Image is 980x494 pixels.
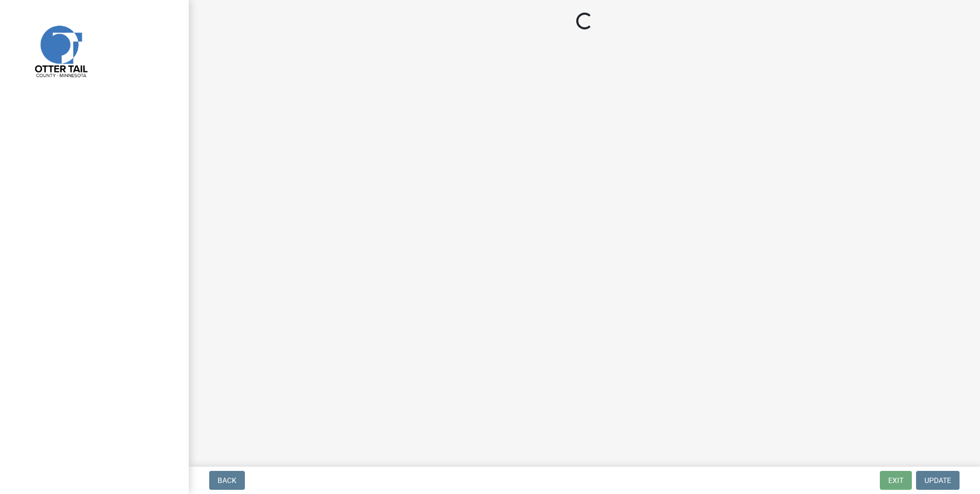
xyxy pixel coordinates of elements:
[880,471,912,490] button: Exit
[21,11,100,90] img: Otter Tail County, Minnesota
[218,476,236,485] span: Back
[916,471,960,490] button: Update
[209,471,245,490] button: Back
[924,476,951,485] span: Update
